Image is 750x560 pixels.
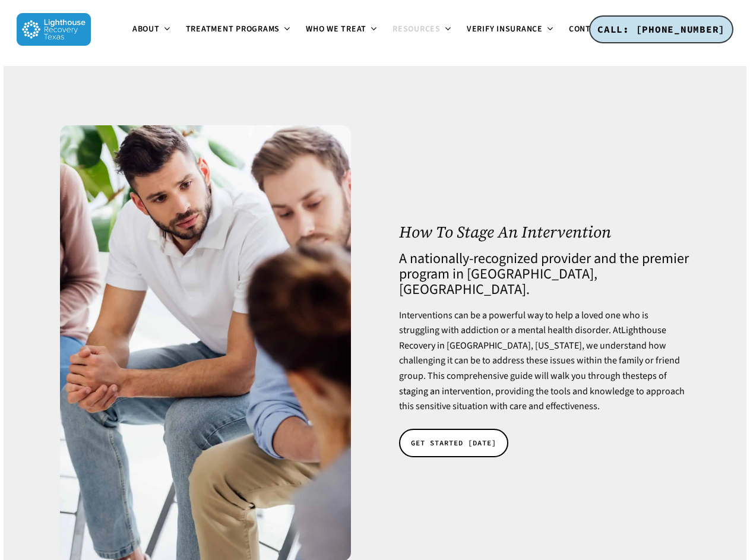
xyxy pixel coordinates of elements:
[17,13,91,46] img: Lighthouse Recovery Texas
[306,23,366,35] span: Who We Treat
[399,385,685,413] span: , providing the tools and knowledge to approach this sensitive situation with care and effectiven...
[399,324,666,352] a: Lighthouse Recovery in [GEOGRAPHIC_DATA], [US_STATE]
[399,309,648,337] span: Interventions can be a powerful way to help a loved one who is struggling with addiction or a men...
[399,339,680,382] span: , we understand how challenging it can be to address these issues within the family or friend gro...
[569,23,606,35] span: Contact
[125,25,179,34] a: About
[299,25,385,34] a: Who We Treat
[132,23,160,35] span: About
[393,23,441,35] span: Resources
[467,23,543,35] span: Verify Insurance
[597,23,725,35] span: CALL: [PHONE_NUMBER]
[186,23,280,35] span: Treatment Programs
[399,251,690,298] h4: A nationally-recognized provider and the premier program in [GEOGRAPHIC_DATA], [GEOGRAPHIC_DATA].
[399,369,667,398] a: steps of staging an intervention
[385,25,460,34] a: Resources
[411,437,496,449] span: GET STARTED [DATE]
[399,429,508,457] a: GET STARTED [DATE]
[460,25,562,34] a: Verify Insurance
[179,25,299,34] a: Treatment Programs
[562,25,625,34] a: Contact
[399,223,690,241] h1: How To Stage An Intervention
[589,15,733,44] a: CALL: [PHONE_NUMBER]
